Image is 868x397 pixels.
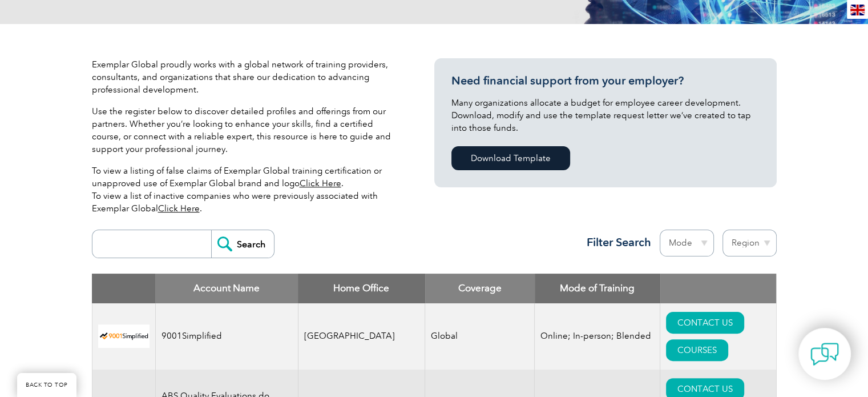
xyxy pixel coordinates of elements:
p: Exemplar Global proudly works with a global network of training providers, consultants, and organ... [92,58,400,96]
th: Coverage: activate to sort column ascending [425,274,535,303]
a: COURSES [666,339,728,361]
th: Mode of Training: activate to sort column ascending [535,274,660,303]
img: contact-chat.png [810,340,839,368]
p: To view a listing of false claims of Exemplar Global training certification or unapproved use of ... [92,165,400,215]
a: Download Template [451,146,570,170]
h3: Need financial support from your employer? [451,74,760,88]
img: en [850,5,865,15]
th: : activate to sort column ascending [660,274,776,303]
p: Many organizations allocate a budget for employee career development. Download, modify and use th... [451,97,760,134]
td: 9001Simplified [155,303,298,370]
th: Home Office: activate to sort column ascending [298,274,425,303]
a: CONTACT US [666,312,744,334]
a: Click Here [158,203,200,214]
img: 37c9c059-616f-eb11-a812-002248153038-logo.png [98,324,150,348]
td: Global [425,303,535,370]
input: Search [211,230,274,258]
th: Account Name: activate to sort column descending [155,274,298,303]
td: [GEOGRAPHIC_DATA] [298,303,425,370]
a: BACK TO TOP [17,373,76,397]
a: Click Here [300,178,341,189]
td: Online; In-person; Blended [535,303,660,370]
p: Use the register below to discover detailed profiles and offerings from our partners. Whether you... [92,105,400,155]
h3: Filter Search [580,235,651,250]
